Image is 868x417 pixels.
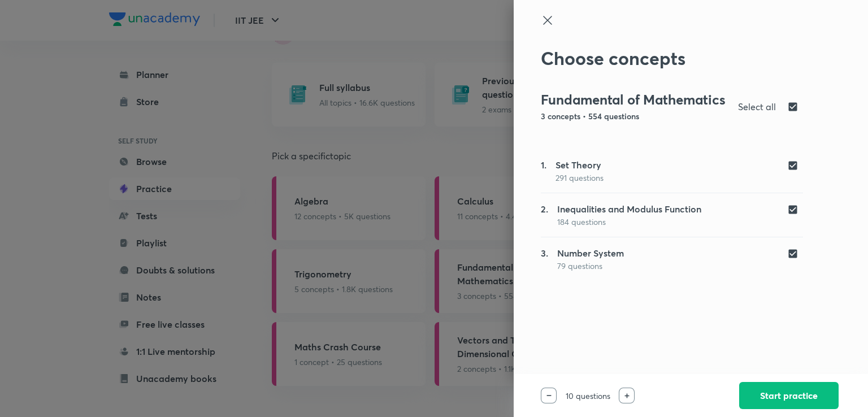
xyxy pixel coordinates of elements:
[557,260,624,272] p: 79 questions
[739,382,839,409] button: Start practice
[738,100,776,114] h5: Select all
[555,172,604,184] p: 291 questions
[555,158,604,172] h5: Set Theory
[557,216,701,228] p: 184 questions
[557,390,619,402] p: 10 questions
[541,47,803,69] h2: Choose concepts
[546,395,552,396] img: decrease
[541,92,730,108] h3: Fundamental of Mathematics
[541,110,730,122] p: 3 concepts • 554 questions
[541,158,546,184] h5: 1.
[557,246,624,260] h5: Number System
[624,393,630,398] img: increase
[557,202,701,216] h5: Inequalities and Modulus Function
[541,202,548,228] h5: 2.
[541,246,548,272] h5: 3.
